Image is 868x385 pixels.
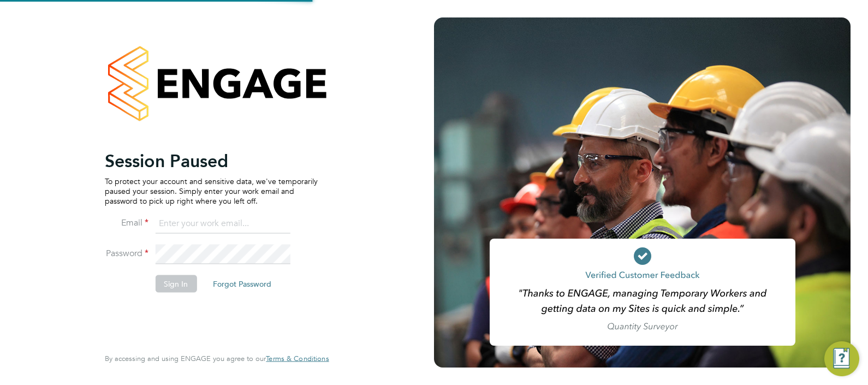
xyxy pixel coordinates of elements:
[105,150,318,171] h2: Session Paused
[824,341,859,376] button: Engage Resource Center
[105,217,148,228] label: Email
[105,176,318,206] p: To protect your account and sensitive data, we've temporarily paused your session. Simply enter y...
[204,275,280,292] button: Forgot Password
[105,247,148,259] label: Password
[155,214,290,234] input: Enter your work email...
[105,354,329,363] span: By accessing and using ENGAGE you agree to our
[155,275,197,292] button: Sign In
[266,354,329,363] a: Terms & Conditions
